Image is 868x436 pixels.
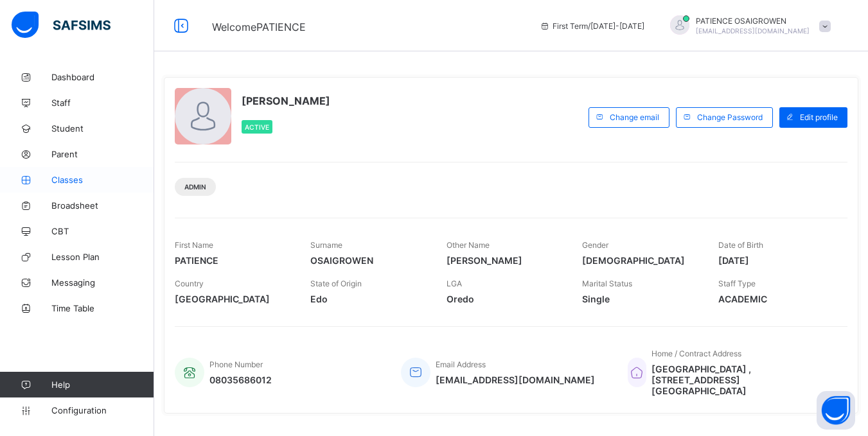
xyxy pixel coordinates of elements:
[51,277,154,288] span: Messaging
[51,149,154,159] span: Parent
[51,123,154,134] span: Student
[651,363,835,396] span: [GEOGRAPHIC_DATA] , [STREET_ADDRESS][GEOGRAPHIC_DATA]
[310,293,427,304] span: Edo
[209,374,272,385] span: 08035686012
[582,255,698,266] span: [DEMOGRAPHIC_DATA]
[212,21,306,33] span: Welcome PATIENCE
[540,21,644,31] span: session/term information
[175,293,291,304] span: [GEOGRAPHIC_DATA]
[657,15,837,37] div: PATIENCEOSAIGROWEN
[51,405,154,415] span: Configuration
[718,255,835,266] span: [DATE]
[51,200,154,211] span: Broadsheet
[696,16,810,26] span: PATIENCE OSAIGROWEN
[242,94,330,107] span: [PERSON_NAME]
[51,379,154,390] span: Help
[582,240,608,250] span: Gender
[175,240,213,250] span: First Name
[310,279,362,288] span: State of Origin
[245,123,269,131] span: Active
[175,279,204,288] span: Country
[447,240,490,250] span: Other Name
[51,303,154,313] span: Time Table
[184,183,206,191] span: Admin
[800,112,838,122] span: Edit profile
[51,226,154,236] span: CBT
[51,252,154,262] span: Lesson Plan
[651,349,741,358] span: Home / Contract Address
[51,72,154,82] span: Dashboard
[610,112,659,122] span: Change email
[447,279,462,288] span: LGA
[51,175,154,185] span: Classes
[718,279,756,288] span: Staff Type
[175,255,291,266] span: PATIENCE
[582,279,632,288] span: Marital Status
[582,293,698,304] span: Single
[817,391,855,430] button: Open asap
[436,374,595,385] span: [EMAIL_ADDRESS][DOMAIN_NAME]
[310,240,342,250] span: Surname
[12,12,111,39] img: safsims
[447,293,563,304] span: Oredo
[718,240,763,250] span: Date of Birth
[696,27,810,35] span: [EMAIL_ADDRESS][DOMAIN_NAME]
[310,255,427,266] span: OSAIGROWEN
[51,98,154,108] span: Staff
[697,112,763,122] span: Change Password
[436,360,486,369] span: Email Address
[209,360,263,369] span: Phone Number
[718,293,835,304] span: ACADEMIC
[447,255,563,266] span: [PERSON_NAME]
